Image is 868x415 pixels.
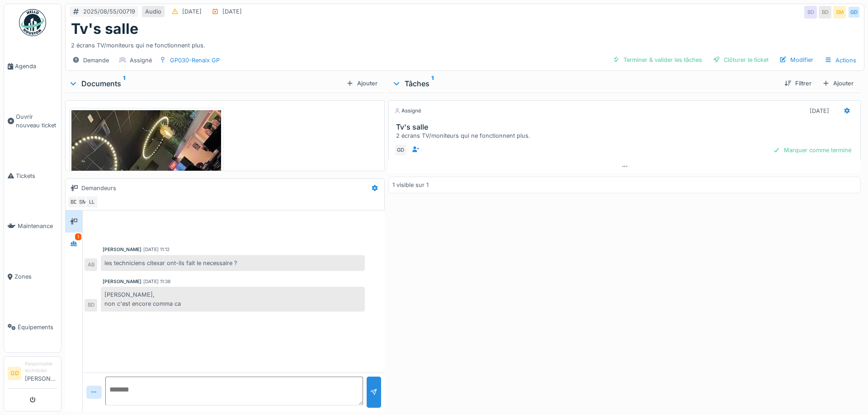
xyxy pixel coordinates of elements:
[222,7,242,16] div: [DATE]
[76,196,89,208] div: SM
[804,6,817,19] div: BD
[609,54,706,66] div: Terminer & valider les tâches
[8,360,57,389] a: GD Responsable technicien[PERSON_NAME]
[101,255,365,271] div: les techniciens citexar ont-ils fait le necessaire ?
[81,184,116,192] div: Demandeurs
[182,7,202,16] div: [DATE]
[101,287,365,311] div: [PERSON_NAME], non c'est encore comma ca
[4,252,61,302] a: Zones
[71,20,138,37] h1: Tv's salle
[4,150,61,201] a: Tickets
[4,92,61,151] a: Ouvrir nouveau ticket
[85,196,98,208] div: LL
[143,278,170,285] div: [DATE] 11:38
[15,62,57,70] span: Agenda
[85,299,97,312] div: BD
[18,222,57,230] span: Maintenance
[4,41,61,92] a: Agenda
[821,54,860,67] div: Actions
[16,172,57,180] span: Tickets
[103,278,142,285] div: [PERSON_NAME]
[19,9,46,36] img: Badge_color-CXgf-gQk.svg
[14,272,57,281] span: Zones
[85,258,97,271] div: AB
[16,112,57,130] span: Ouvrir nouveau ticket
[83,56,109,65] div: Demande
[4,201,61,252] a: Maintenance
[810,107,829,115] div: [DATE]
[8,367,21,380] li: GD
[71,37,859,50] div: 2 écrans TV/moniteurs qui ne fonctionnent plus.
[25,360,57,374] div: Responsable technicien
[71,110,221,309] img: ss738f1tvecswdtslbikivaar4yi
[392,78,777,89] div: Tâches
[819,77,857,89] div: Ajouter
[776,54,817,66] div: Modifier
[18,323,57,331] span: Équipements
[4,302,61,352] a: Équipements
[781,77,815,89] div: Filtrer
[67,196,80,208] div: BD
[848,6,860,19] div: GD
[819,6,831,19] div: BD
[392,181,429,189] div: 1 visible sur 1
[709,54,772,66] div: Clôturer le ticket
[833,6,846,19] div: SM
[394,144,407,156] div: GD
[25,360,57,387] li: [PERSON_NAME]
[103,246,142,253] div: [PERSON_NAME]
[69,78,343,89] div: Documents
[170,56,220,65] div: GP030-Renaix GP
[123,78,125,89] sup: 1
[145,7,161,16] div: Audio
[130,56,152,65] div: Assigné
[396,123,857,131] h3: Tv's salle
[769,144,855,156] div: Marquer comme terminé
[396,131,857,140] div: 2 écrans TV/moniteurs qui ne fonctionnent plus.
[75,233,81,240] div: 1
[394,107,421,115] div: Assigné
[143,246,170,253] div: [DATE] 11:12
[343,77,381,89] div: Ajouter
[431,78,434,89] sup: 1
[83,7,135,16] div: 2025/08/55/00719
